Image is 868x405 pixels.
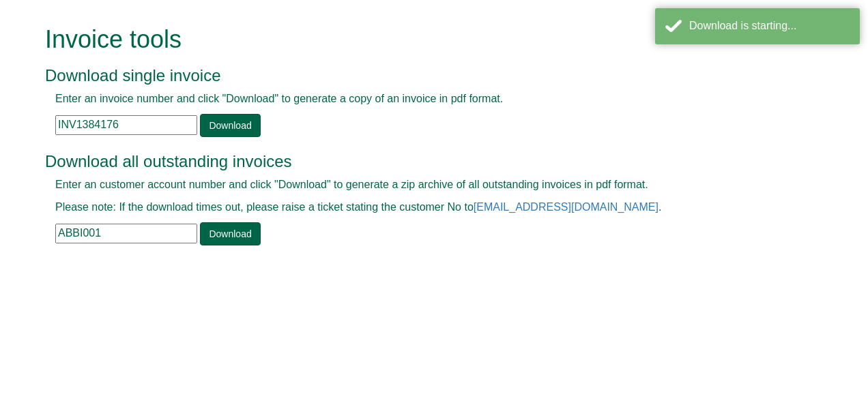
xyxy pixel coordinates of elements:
a: [EMAIL_ADDRESS][DOMAIN_NAME] [474,201,659,213]
p: Enter an invoice number and click "Download" to generate a copy of an invoice in pdf format. [55,91,782,107]
a: Download [200,114,260,137]
div: Download is starting... [689,18,850,34]
h3: Download all outstanding invoices [45,153,792,170]
h1: Invoice tools [45,26,792,53]
h3: Download single invoice [45,67,792,85]
input: e.g. BLA02 [55,224,197,243]
input: e.g. INV1234 [55,115,197,135]
a: Download [200,222,260,245]
p: Please note: If the download times out, please raise a ticket stating the customer No to . [55,200,782,215]
p: Enter an customer account number and click "Download" to generate a zip archive of all outstandin... [55,177,782,193]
